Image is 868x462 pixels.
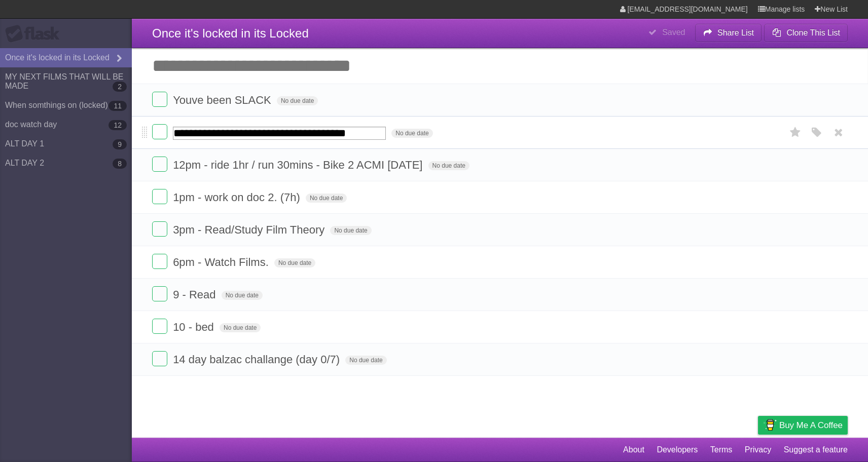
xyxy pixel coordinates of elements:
label: Star task [786,124,805,141]
b: 9 [113,139,127,149]
b: Clone This List [786,28,840,37]
label: Done [152,254,167,269]
span: No due date [306,194,347,203]
label: Done [152,286,167,301]
a: Buy me a coffee [758,416,848,435]
label: Done [152,157,167,172]
button: Clone This List [764,24,848,42]
span: 10 - bed [173,321,216,333]
span: No due date [428,161,469,170]
span: No due date [274,258,315,267]
b: 2 [113,82,127,92]
span: 12pm - ride 1hr / run 30mins - Bike 2 ACMI [DATE] [173,159,425,171]
span: No due date [220,323,261,332]
label: Done [152,319,167,334]
div: Flask [5,25,66,43]
span: 14 day balzac challange (day 0/7) [173,353,342,366]
span: 9 - Read [173,288,218,301]
span: No due date [391,129,432,138]
span: No due date [222,291,263,300]
label: Done [152,189,167,204]
span: No due date [345,356,386,365]
a: Suggest a feature [784,440,848,459]
label: Done [152,351,167,366]
span: No due date [330,226,371,235]
b: 12 [108,120,127,130]
label: Done [152,92,167,107]
span: 1pm - work on doc 2. (7h) [173,191,303,204]
span: Buy me a coffee [779,416,843,434]
b: 8 [113,159,127,169]
label: Done [152,124,167,139]
b: Share List [717,28,754,37]
a: Terms [710,440,733,459]
span: No due date [277,96,318,105]
span: 6pm - Watch Films. [173,256,271,268]
span: Once it's locked in its Locked [152,26,309,40]
b: Saved [662,28,685,36]
label: Done [152,221,167,237]
button: Share List [695,24,762,42]
a: About [623,440,644,459]
a: Privacy [745,440,771,459]
a: Developers [657,440,698,459]
b: 11 [108,101,127,111]
img: Buy me a coffee [763,416,777,434]
span: Youve been SLACK [173,94,274,106]
span: 3pm - Read/Study Film Theory [173,223,327,236]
